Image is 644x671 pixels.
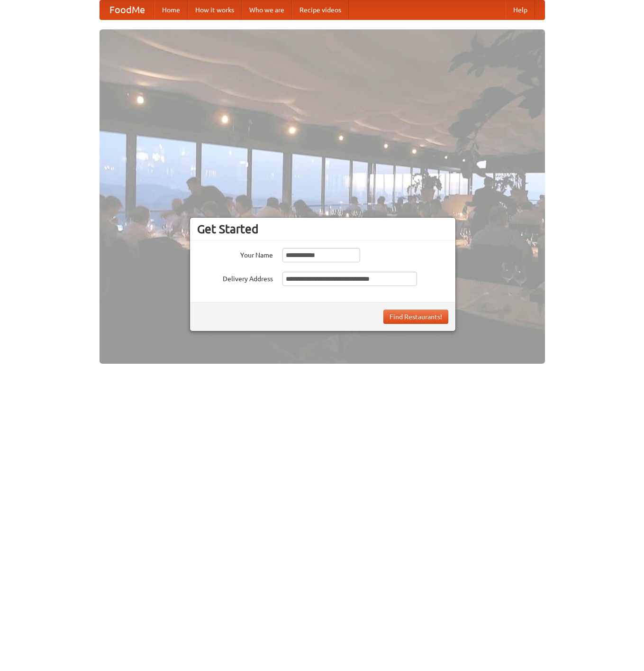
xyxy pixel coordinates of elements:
a: Help [506,0,535,19]
label: Delivery Address [197,272,273,284]
a: How it works [188,0,242,19]
a: Recipe videos [292,0,349,19]
label: Your Name [197,248,273,260]
a: FoodMe [100,0,154,19]
a: Home [154,0,188,19]
a: Who we are [242,0,292,19]
h3: Get Started [197,222,448,236]
button: Find Restaurants! [383,310,448,324]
